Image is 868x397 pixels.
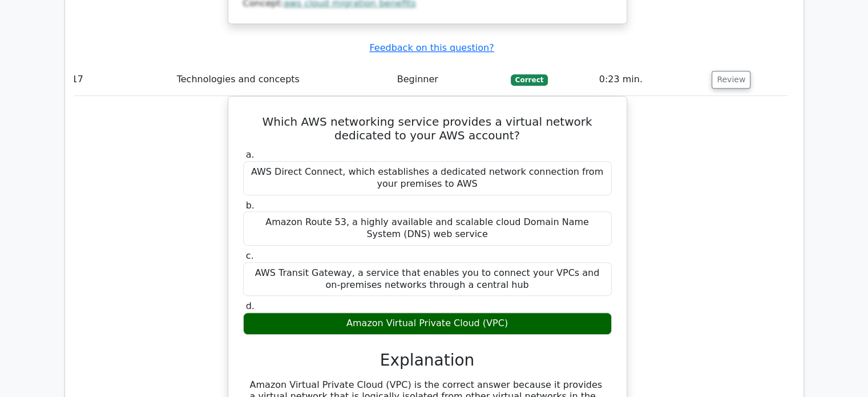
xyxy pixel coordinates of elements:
[246,250,254,261] span: c.
[595,63,708,96] td: 0:23 min.
[369,42,494,53] a: Feedback on this question?
[243,211,612,246] div: Amazon Route 53, a highly available and scalable cloud Domain Name System (DNS) web service
[243,262,612,296] div: AWS Transit Gateway, a service that enables you to connect your VPCs and on-premises networks thr...
[246,149,255,160] span: a.
[172,63,393,96] td: Technologies and concepts
[511,74,548,86] span: Correct
[250,351,605,370] h3: Explanation
[243,161,612,195] div: AWS Direct Connect, which establishes a dedicated network connection from your premises to AWS
[246,200,255,211] span: b.
[712,71,750,89] button: Review
[243,312,612,335] div: Amazon Virtual Private Cloud (VPC)
[246,300,255,311] span: d.
[242,115,613,142] h5: Which AWS networking service provides a virtual network dedicated to your AWS account?
[67,63,172,96] td: 17
[393,63,506,96] td: Beginner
